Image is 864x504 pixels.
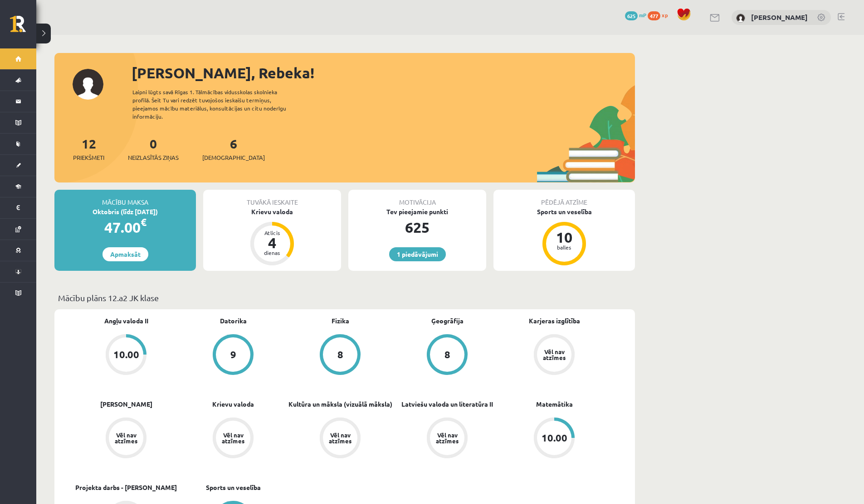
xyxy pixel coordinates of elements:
a: Vēl nav atzīmes [287,418,394,460]
a: Krievu valoda [212,399,254,409]
a: Kultūra un māksla (vizuālā māksla) [288,399,392,409]
div: Vēl nav atzīmes [542,349,567,360]
a: Matemātika [536,399,573,409]
a: 0Neizlasītās ziņas [128,135,179,162]
a: 10.00 [73,334,180,377]
span: € [141,216,146,229]
div: Pēdējā atzīme [493,190,635,207]
div: 8 [444,350,450,360]
span: 625 [625,11,638,20]
span: [DEMOGRAPHIC_DATA] [202,153,265,162]
a: [PERSON_NAME] [100,399,152,409]
a: Datorika [220,316,247,326]
div: 625 [348,216,486,238]
a: 477 xp [648,11,672,19]
a: Vēl nav atzīmes [501,334,608,377]
div: dienas [259,250,286,255]
a: Fizika [332,316,349,326]
div: Atlicis [259,230,286,235]
div: Tev pieejamie punkti [348,207,486,216]
a: 12Priekšmeti [73,135,104,162]
div: [PERSON_NAME], Rebeka! [132,62,635,84]
div: Laipni lūgts savā Rīgas 1. Tālmācības vidusskolas skolnieka profilā. Šeit Tu vari redzēt tuvojošo... [132,88,302,120]
a: 6[DEMOGRAPHIC_DATA] [202,135,265,162]
a: 10.00 [501,418,608,460]
span: Neizlasītās ziņas [128,153,179,162]
div: Vēl nav atzīmes [434,432,460,444]
div: 8 [337,350,343,360]
span: xp [662,11,668,19]
a: 8 [394,334,501,377]
a: 9 [180,334,287,377]
div: 10.00 [542,433,567,443]
a: Sports un veselība 10 balles [493,207,635,267]
a: Latviešu valoda un literatūra II [401,399,493,409]
a: [PERSON_NAME] [751,13,808,22]
a: Krievu valoda Atlicis 4 dienas [203,207,341,267]
div: 10.00 [113,350,139,360]
a: Vēl nav atzīmes [73,418,180,460]
a: 1 piedāvājumi [389,247,446,261]
div: 4 [259,235,286,250]
a: Sports un veselība [206,483,261,492]
div: 47.00 [54,216,196,238]
div: balles [551,245,578,250]
div: Vēl nav atzīmes [220,432,246,444]
div: Oktobris (līdz [DATE]) [54,207,196,216]
a: 625 mP [625,11,646,19]
div: Sports un veselība [493,207,635,216]
a: Vēl nav atzīmes [394,418,501,460]
div: 10 [551,230,578,245]
div: 9 [230,350,236,360]
a: Rīgas 1. Tālmācības vidusskola [10,16,36,38]
a: Karjeras izglītība [529,316,580,326]
div: Mācību maksa [54,190,196,207]
p: Mācību plāns 12.a2 JK klase [58,292,631,304]
div: Motivācija [348,190,486,207]
div: Vēl nav atzīmes [327,432,353,444]
a: Projekta darbs - [PERSON_NAME] [75,483,177,492]
a: Apmaksāt [103,247,148,261]
a: 8 [287,334,394,377]
div: Tuvākā ieskaite [203,190,341,207]
span: Priekšmeti [73,153,104,162]
span: mP [639,11,646,19]
img: Rebeka Trofimova [736,14,745,23]
a: Vēl nav atzīmes [180,418,287,460]
div: Vēl nav atzīmes [113,432,139,444]
span: 477 [648,11,660,20]
div: Krievu valoda [203,207,341,216]
a: Angļu valoda II [104,316,148,326]
a: Ģeogrāfija [431,316,464,326]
